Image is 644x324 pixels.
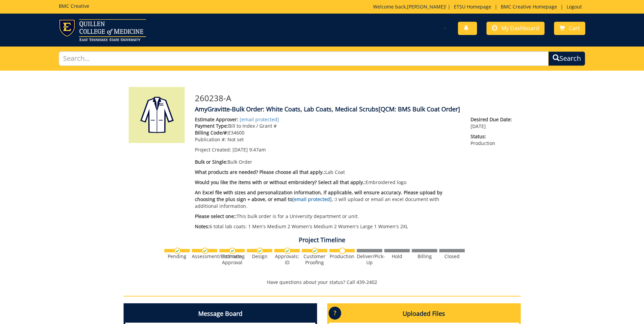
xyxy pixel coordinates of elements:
[195,146,231,153] span: Project Created:
[486,22,545,35] a: My Dashboard
[195,179,366,185] span: Would you like the items with or without embroidery? Select all that apply.:
[554,22,585,35] a: Cart
[164,253,190,259] div: Pending
[407,3,445,10] a: [PERSON_NAME]
[471,116,515,130] p: [DATE]
[59,51,549,66] input: Search...
[439,253,465,259] div: Closed
[59,3,89,8] h5: BMC Creative
[471,116,515,123] span: Desired Due Date:
[312,248,318,254] img: checkmark
[339,248,346,254] img: no
[125,305,315,323] h4: Message Board
[195,213,461,220] p: This bulk order is for a University department or unit.
[195,159,227,165] span: Bulk or Single:
[497,3,560,10] a: BMC Creative Homepage
[257,248,263,254] img: checkmark
[548,51,585,66] button: Search
[195,116,238,123] span: Estimate Approver:
[329,305,519,323] h4: Uploaded Files
[329,253,355,259] div: Production
[195,223,209,230] span: Notes:
[174,248,181,254] img: checkmark
[192,253,217,259] div: Assessment/Estimating
[233,146,266,153] span: [DATE] 9:47am
[247,253,272,259] div: Design
[563,3,585,10] a: Logout
[412,253,437,259] div: Billing
[124,279,521,286] p: Have questions about your status? Call 439-2402
[195,223,461,230] p: 6 total lab coats: 1 Men's Medium 2 Women's Medium 2 Women's Large 1 Women's 2XL
[195,189,442,202] span: An Excel file with sizes and personalization information, if applicable, will ensure accuracy. Pl...
[59,19,146,41] img: ETSU logo
[329,307,341,320] p: ?
[219,253,245,266] div: Estimate Approval
[229,248,236,254] img: checkmark
[302,253,327,266] div: Customer Proofing
[195,129,461,136] p: E34600
[202,248,208,254] img: checkmark
[195,159,461,165] p: Bulk Order
[284,248,291,254] img: checkmark
[195,136,226,143] span: Publication #:
[124,237,521,244] h4: Project Timeline
[195,169,325,175] span: What products are needed? Please choose all that apply.:
[195,94,516,103] h3: 260238-A
[195,169,461,176] p: Lab Coat
[195,106,516,113] h4: AmyGravitte-Bulk Order: White Coats, Lab Coats, Medical Scrubs
[195,123,461,129] p: Bill to Index / Grant #
[274,253,300,266] div: Approvals: ID
[450,3,495,10] a: ETSU Homepage
[373,3,585,10] p: Welcome back, ! | | |
[227,136,244,143] span: Not set
[501,24,539,32] span: My Dashboard
[292,196,332,202] a: [email protected]
[129,87,185,143] img: Product featured image
[195,129,228,136] span: Billing Code/#:
[379,105,460,113] span: [QCM: BMS Bulk Coat Order]
[195,179,461,186] p: Embroidered logo
[195,123,228,129] span: Payment Type:
[471,133,515,147] p: Production
[195,213,237,219] span: Please select one::
[384,253,410,259] div: Hold
[569,24,580,32] span: Cart
[240,116,279,123] a: [email protected]
[471,133,515,140] span: Status:
[195,189,461,210] p: I will upload or email an excel document with additional information.
[357,253,382,266] div: Deliver/Pick-Up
